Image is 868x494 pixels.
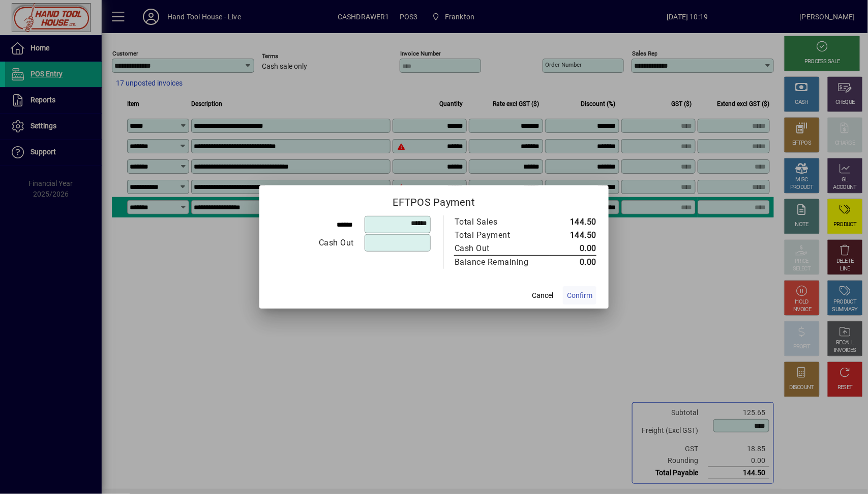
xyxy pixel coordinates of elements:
[567,290,592,301] span: Confirm
[550,242,596,256] td: 0.00
[550,256,596,269] td: 0.00
[259,185,609,215] h2: EFTPOS Payment
[563,286,596,305] button: Confirm
[550,229,596,242] td: 144.50
[455,242,540,255] div: Cash Out
[455,256,540,268] div: Balance Remaining
[526,286,559,305] button: Cancel
[532,290,553,301] span: Cancel
[550,215,596,229] td: 144.50
[454,215,550,229] td: Total Sales
[272,237,354,249] div: Cash Out
[454,229,550,242] td: Total Payment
